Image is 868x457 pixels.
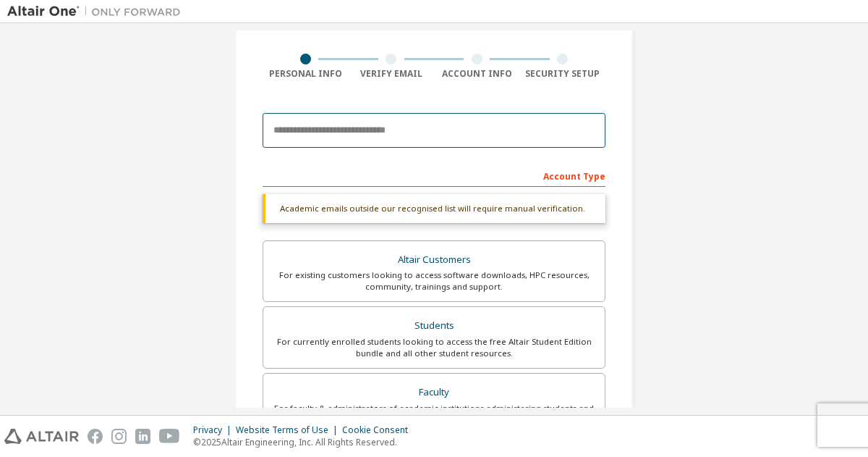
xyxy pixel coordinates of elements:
img: youtube.svg [159,429,180,444]
img: linkedin.svg [135,429,150,444]
div: For currently enrolled students looking to access the free Altair Student Edition bundle and all ... [272,336,596,359]
div: Website Terms of Use [236,424,342,436]
div: Account Info [434,68,520,80]
img: altair_logo.svg [4,429,79,444]
div: For faculty & administrators of academic institutions administering students and accessing softwa... [272,403,596,426]
div: Privacy [193,424,236,436]
div: Personal Info [263,68,349,80]
div: Security Setup [520,68,606,80]
div: Altair Customers [272,250,596,270]
img: instagram.svg [111,429,127,444]
div: Students [272,316,596,336]
div: Account Type [263,164,605,187]
div: Cookie Consent [342,424,417,436]
div: Academic emails outside our recognised list will require manual verification. [263,194,605,223]
img: facebook.svg [88,429,103,444]
img: Altair One [7,4,188,19]
div: For existing customers looking to access software downloads, HPC resources, community, trainings ... [272,269,596,293]
div: Faculty [272,382,596,403]
div: Verify Email [349,68,435,80]
p: © 2025 Altair Engineering, Inc. All Rights Reserved. [193,436,417,448]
